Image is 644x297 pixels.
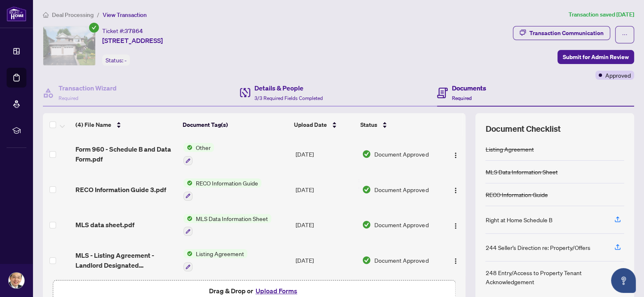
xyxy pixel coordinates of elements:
div: Transaction Communication [529,26,604,40]
img: Status Icon [183,143,193,152]
img: Document Status [362,220,371,229]
span: Document Approved [374,150,428,159]
h4: Documents [452,83,486,93]
button: Logo [449,147,462,161]
th: Document Tag(s) [179,113,291,136]
span: Document Approved [374,185,428,194]
div: Right at Home Schedule B [485,215,552,224]
span: MLS Data Information Sheet [193,214,271,223]
img: logo [7,6,26,21]
img: Profile Icon [9,273,24,288]
button: Transaction Communication [513,26,610,40]
button: Open asap [611,268,636,293]
span: Upload Date [294,120,327,129]
img: Status Icon [183,178,193,188]
div: Status: [102,55,130,66]
span: (4) File Name [75,120,111,129]
span: Listing Agreement [193,249,247,258]
span: Drag & Drop or [209,285,300,296]
img: Document Status [362,185,371,194]
img: Logo [452,187,459,194]
div: 248 Entry/Access to Property Tenant Acknowledgement [485,268,604,286]
span: Approved [605,71,631,80]
span: Required [452,95,472,101]
button: Logo [449,254,462,267]
td: [DATE] [292,136,359,172]
button: Status IconOther [183,143,214,165]
span: 3/3 Required Fields Completed [254,95,323,101]
span: MLS - Listing Agreement - Landlord Designated Representation Agreement Authority to Offer for Lea... [75,250,176,270]
th: Status [357,113,440,136]
span: Other [193,143,214,152]
td: [DATE] [292,207,359,243]
img: Status Icon [183,249,193,258]
span: Form 960 - Schedule B and Data Form.pdf [75,144,176,164]
span: Deal Processing [52,11,94,19]
button: Status IconRECO Information Guide [183,178,261,201]
th: Upload Date [291,113,357,136]
span: Document Approved [374,256,428,265]
img: Status Icon [183,214,193,223]
div: Ticket #: [102,26,143,36]
img: Document Status [362,256,371,265]
div: MLS Data Information Sheet [485,167,557,176]
span: - [125,57,127,64]
li: / [97,10,99,19]
button: Status IconMLS Data Information Sheet [183,214,271,236]
th: (4) File Name [72,113,179,136]
span: Document Checklist [485,123,560,135]
span: check-circle [89,23,99,33]
img: IMG-X12193519_1.jpg [43,26,95,65]
span: Document Approved [374,220,428,229]
td: [DATE] [292,242,359,278]
span: MLS data sheet.pdf [75,220,134,230]
span: View Transaction [103,11,147,19]
div: RECO Information Guide [485,190,548,199]
div: Listing Agreement [485,145,534,154]
img: Logo [452,223,459,229]
img: Logo [452,258,459,264]
img: Document Status [362,150,371,159]
button: Logo [449,218,462,231]
span: Submit for Admin Review [563,50,629,64]
article: Transaction saved [DATE] [569,10,634,19]
h4: Details & People [254,83,323,93]
span: RECO Information Guide 3.pdf [75,185,166,195]
span: home [43,12,49,18]
span: ellipsis [622,32,628,38]
td: [DATE] [292,172,359,207]
span: Required [59,95,78,101]
span: RECO Information Guide [193,178,261,188]
button: Status IconListing Agreement [183,249,247,271]
span: Status [360,120,377,129]
span: [STREET_ADDRESS] [102,36,163,45]
h4: Transaction Wizard [59,83,117,93]
button: Logo [449,183,462,196]
img: Logo [452,152,459,159]
span: 37864 [125,27,143,35]
div: 244 Seller’s Direction re: Property/Offers [485,243,590,252]
button: Upload Forms [253,285,300,296]
button: Submit for Admin Review [557,50,634,64]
